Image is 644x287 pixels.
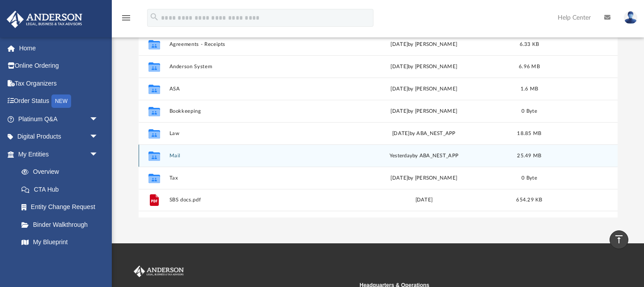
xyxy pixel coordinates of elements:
[6,39,112,57] a: Home
[169,64,336,70] button: Anderson System
[169,86,336,92] button: ASA
[521,176,537,180] span: 0 Byte
[521,109,537,114] span: 0 Byte
[340,85,508,93] div: [DATE] by [PERSON_NAME]
[169,131,336,136] button: Law
[169,197,336,203] button: SBS docs.pdf
[89,145,107,164] span: arrow_drop_down
[624,11,637,24] img: User Pic
[13,251,112,269] a: Tax Due Dates
[6,92,112,111] a: Order StatusNEW
[6,128,112,146] a: Digital Productsarrow_drop_down
[614,234,624,245] i: vertical_align_top
[13,234,107,251] a: My Blueprint
[517,131,541,136] span: 18.85 MB
[340,107,508,115] div: [DATE] by [PERSON_NAME]
[13,198,112,216] a: Entity Change Request
[4,11,85,28] img: Anderson Advisors Platinum Portal
[520,86,538,91] span: 1.6 MB
[516,197,542,202] span: 654.29 KB
[340,130,508,138] div: [DATE] by ABA_NEST_APP
[6,74,112,92] a: Tax Organizers
[340,63,508,71] div: [DATE] by [PERSON_NAME]
[13,163,112,181] a: Overview
[389,153,412,158] span: yesterday
[149,12,159,22] i: search
[169,41,336,47] button: Agreements - Receipts
[517,153,541,158] span: 25.49 MB
[139,33,618,218] div: grid
[13,216,112,234] a: Binder Walkthrough
[6,145,112,163] a: My Entitiesarrow_drop_down
[6,57,112,75] a: Online Ordering
[6,110,112,128] a: Platinum Q&Aarrow_drop_down
[519,64,540,69] span: 6.96 MB
[121,12,131,23] i: menu
[121,17,131,23] a: menu
[340,196,508,204] div: [DATE]
[340,174,508,182] div: [DATE] by [PERSON_NAME]
[89,128,107,146] span: arrow_drop_down
[169,175,336,181] button: Tax
[13,180,112,198] a: CTA Hub
[340,152,508,160] div: by ABA_NEST_APP
[51,94,71,108] div: NEW
[519,42,539,47] span: 6.33 KB
[610,230,628,249] a: vertical_align_top
[169,153,336,159] button: Mail
[169,108,336,114] button: Bookkeeping
[132,266,186,277] img: Anderson Advisors Platinum Portal
[340,41,508,49] div: [DATE] by [PERSON_NAME]
[89,110,107,128] span: arrow_drop_down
